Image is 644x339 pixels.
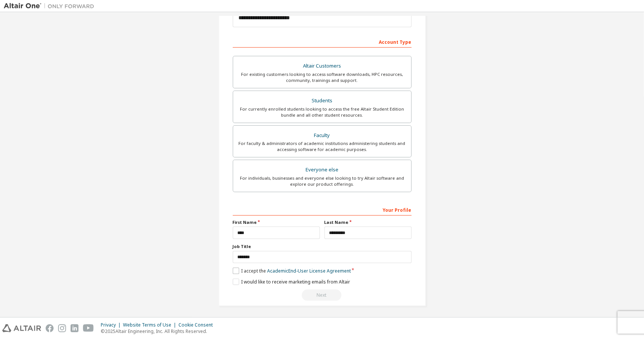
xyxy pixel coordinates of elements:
[233,290,412,301] div: Read and acccept EULA to continue
[324,219,412,225] label: Last Name
[123,322,178,328] div: Website Terms of Use
[71,324,78,332] img: linkedin.svg
[46,324,54,332] img: facebook.svg
[2,324,41,332] img: altair_logo.svg
[233,203,412,216] div: Your Profile
[83,324,94,332] img: youtube.svg
[178,322,217,328] div: Cookie Consent
[233,243,412,250] label: Job Title
[4,2,98,10] img: Altair One
[238,71,407,83] div: For existing customers looking to access software downloads, HPC resources, community, trainings ...
[238,165,407,175] div: Everyone else
[238,96,407,106] div: Students
[101,322,123,328] div: Privacy
[238,175,407,187] div: For individuals, businesses and everyone else looking to try Altair software and explore our prod...
[101,328,217,334] p: © 2025 Altair Engineering, Inc. All Rights Reserved.
[267,268,351,274] a: Academic End-User License Agreement
[238,140,407,153] div: For faculty & administrators of academic institutions administering students and accessing softwa...
[58,324,66,332] img: instagram.svg
[233,219,320,225] label: First Name
[238,61,407,71] div: Altair Customers
[238,130,407,141] div: Faculty
[233,35,412,48] div: Account Type
[233,279,350,285] label: I would like to receive marketing emails from Altair
[238,106,407,118] div: For currently enrolled students looking to access the free Altair Student Edition bundle and all ...
[233,268,351,274] label: I accept the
